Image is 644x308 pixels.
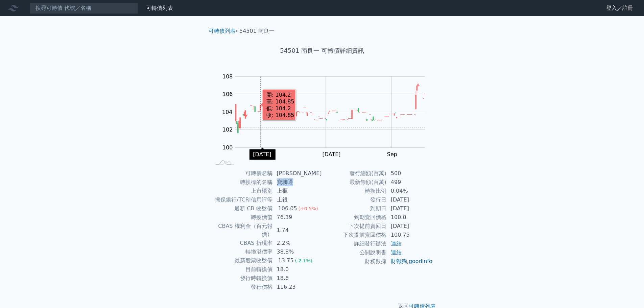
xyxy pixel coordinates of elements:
td: 發行日 [322,195,387,204]
td: 到期日 [322,204,387,213]
td: 轉換比例 [322,187,387,195]
td: 轉換價值 [211,213,273,222]
td: 18.8 [273,274,322,283]
span: (-2.1%) [295,258,312,263]
input: 搜尋可轉債 代號／名稱 [30,2,138,14]
td: CBAS 權利金（百元報價） [211,222,273,239]
tspan: 100 [222,144,233,151]
g: Chart [219,73,435,158]
td: 發行總額(百萬) [322,169,387,178]
li: 54501 南良一 [239,27,275,35]
td: 上櫃 [273,187,322,195]
td: 下次提前賣回價格 [322,231,387,239]
td: 土銀 [273,195,322,204]
td: 499 [387,178,433,187]
td: [PERSON_NAME] [273,169,322,178]
div: 106.05 [277,205,299,213]
td: 財務數據 [322,257,387,266]
a: 連結 [391,249,402,256]
a: 可轉債列表 [209,28,236,34]
td: 上市櫃別 [211,187,273,195]
tspan: 104 [222,109,233,115]
g: Series [235,84,425,133]
tspan: [DATE] [322,151,340,158]
td: [DATE] [387,204,433,213]
a: goodinfo [409,258,432,264]
tspan: 108 [222,73,233,80]
td: 目前轉換價 [211,265,273,274]
td: 2.2% [273,239,322,247]
h1: 54501 南良一 可轉債詳細資訊 [203,46,441,55]
a: 連結 [391,240,402,247]
td: 轉換溢價率 [211,247,273,256]
li: › [209,27,238,35]
td: 可轉債名稱 [211,169,273,178]
td: 下次提前賣回日 [322,222,387,231]
a: 可轉債列表 [146,5,173,11]
a: 財報狗 [391,258,407,264]
td: 18.0 [273,265,322,274]
div: 13.75 [277,257,295,265]
tspan: May [255,151,266,158]
td: 最新 CB 收盤價 [211,204,273,213]
td: 到期賣回價格 [322,213,387,222]
td: 公開說明書 [322,248,387,257]
td: 最新餘額(百萬) [322,178,387,187]
a: 登入／註冊 [601,3,639,14]
td: 0.04% [387,187,433,195]
td: 詳細發行辦法 [322,239,387,248]
td: 轉換標的名稱 [211,178,273,187]
td: 寶聯通 [273,178,322,187]
td: 1.74 [273,222,322,239]
td: 擔保銀行/TCRI信用評等 [211,195,273,204]
td: 100.0 [387,213,433,222]
td: 116.23 [273,283,322,291]
iframe: Chat Widget [610,276,644,308]
tspan: 102 [222,126,233,133]
td: 500 [387,169,433,178]
span: (+0.5%) [299,206,318,211]
td: 38.8% [273,247,322,256]
td: [DATE] [387,222,433,231]
td: 最新股票收盤價 [211,256,273,265]
tspan: Sep [387,151,397,158]
td: CBAS 折現率 [211,239,273,247]
tspan: 106 [222,91,233,97]
td: 發行價格 [211,283,273,291]
td: , [387,257,433,266]
td: 發行時轉換價 [211,274,273,283]
td: [DATE] [387,195,433,204]
div: 聊天小工具 [610,276,644,308]
td: 76.39 [273,213,322,222]
td: 100.75 [387,231,433,239]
